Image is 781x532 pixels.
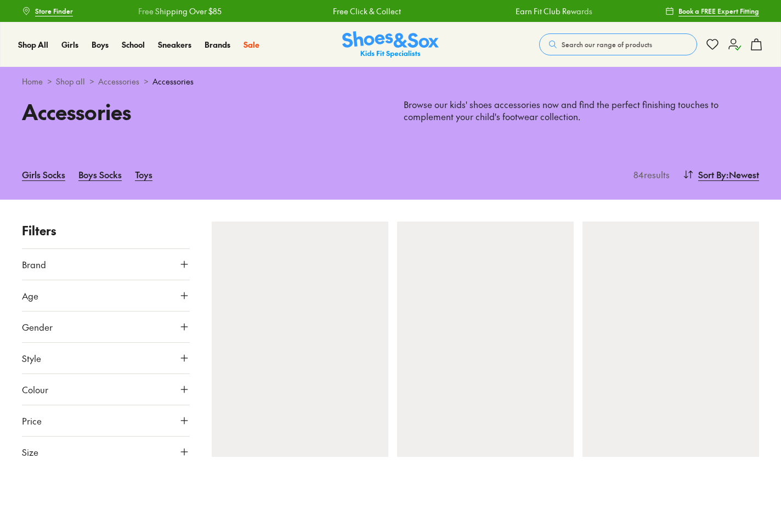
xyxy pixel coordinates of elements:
[342,31,439,58] a: Shoes & Sox
[122,39,145,50] span: School
[726,168,759,181] span: : Newest
[158,39,191,50] a: Sneakers
[539,33,697,55] button: Search our range of products
[78,162,122,186] a: Boys Socks
[404,99,759,123] p: Browse our kids' shoes accessories now and find the perfect finishing touches to complement your ...
[122,39,145,50] a: School
[152,76,194,87] span: Accessories
[516,5,592,17] a: Earn Fit Club Rewards
[22,312,190,342] button: Gender
[22,1,73,21] a: Store Finder
[342,31,439,58] img: SNS_Logo_Responsive.svg
[18,39,48,50] span: Shop All
[683,162,759,186] button: Sort By:Newest
[56,76,85,87] a: Shop all
[92,39,109,50] a: Boys
[61,39,78,50] span: Girls
[629,168,670,181] p: 84 results
[22,343,190,373] button: Style
[22,374,190,405] button: Colour
[22,405,190,436] button: Price
[35,6,73,16] span: Store Finder
[244,39,259,50] span: Sale
[333,5,401,17] a: Free Click & Collect
[22,96,377,127] h1: Accessories
[205,39,230,50] span: Brands
[205,39,230,50] a: Brands
[22,162,65,186] a: Girls Socks
[22,414,42,427] span: Price
[562,39,652,49] span: Search our range of products
[22,289,38,302] span: Age
[22,258,46,271] span: Brand
[665,1,759,21] a: Book a FREE Expert Fitting
[22,320,53,333] span: Gender
[61,39,78,50] a: Girls
[22,249,190,280] button: Brand
[22,222,190,240] p: Filters
[22,383,48,396] span: Colour
[18,39,48,50] a: Shop All
[158,39,191,50] span: Sneakers
[678,6,759,16] span: Book a FREE Expert Fitting
[22,352,41,365] span: Style
[135,162,152,186] a: Toys
[22,445,38,459] span: Size
[92,39,109,50] span: Boys
[98,76,139,87] a: Accessories
[22,437,190,467] button: Size
[22,76,43,87] a: Home
[244,39,259,50] a: Sale
[138,5,222,17] a: Free Shipping Over $85
[698,168,726,181] span: Sort By
[22,76,759,87] div: > > >
[22,280,190,311] button: Age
